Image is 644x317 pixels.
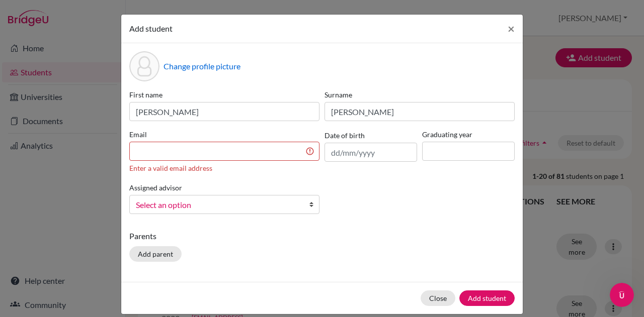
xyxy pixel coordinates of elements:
[129,230,515,242] p: Parents
[129,163,319,173] div: Enter a valid email address
[325,89,515,100] label: Surname
[129,51,159,81] div: Profile picture
[508,21,515,36] span: ×
[500,15,523,43] button: Close
[421,290,455,306] button: Close
[136,198,300,212] span: Select an option
[129,24,173,33] span: Add student
[129,129,319,140] label: Email
[610,283,634,307] iframe: Intercom live chat
[325,130,365,141] label: Date of birth
[129,246,182,262] button: Add parent
[129,89,319,100] label: First name
[325,143,417,162] input: dd/mm/yyyy
[422,129,515,140] label: Graduating year
[459,290,515,306] button: Add student
[129,182,182,193] label: Assigned advisor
